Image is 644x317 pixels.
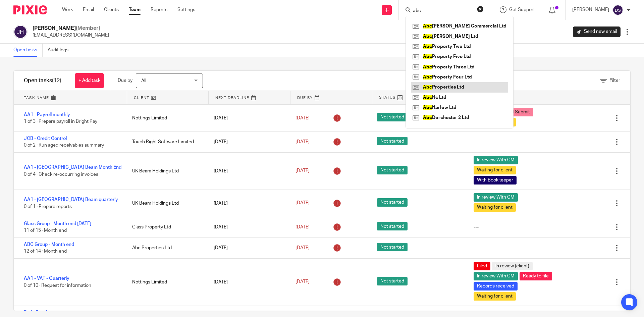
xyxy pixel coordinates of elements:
[24,204,72,209] span: 0 of 1 · Prepare reports
[24,242,74,247] a: ABC Group - Month end
[48,44,73,57] a: Audit logs
[83,6,94,13] a: Email
[207,197,288,210] div: [DATE]
[377,277,408,285] span: Not started
[477,6,484,12] button: Clear
[24,165,121,170] a: AA1 - [GEOGRAPHIC_DATA] Beam Month End
[13,5,47,14] img: Pixie
[207,220,288,234] div: [DATE]
[474,282,518,290] span: Records received
[24,249,67,254] span: 12 of 14 · Month end
[474,262,490,270] span: Filed
[118,77,132,84] p: Due by
[125,220,207,234] div: Glass Property Ltd
[125,164,207,178] div: UK Beam Holdings Ltd
[573,27,621,37] a: Send new email
[612,5,623,15] img: svg%3E
[296,116,310,120] span: [DATE]
[125,197,207,210] div: UK Beam Holdings Ltd
[33,32,109,39] p: [EMAIL_ADDRESS][DOMAIN_NAME]
[24,228,67,233] span: 11 of 15 · Month end
[474,224,479,230] div: ---
[24,221,91,226] a: Glass Group - Month end [DATE]
[24,143,104,148] span: 0 of 2 · Run aged receivables summary
[24,283,91,288] span: 0 of 10 · Request for information
[207,111,288,125] div: [DATE]
[76,25,100,31] span: (Member)
[75,73,104,88] a: + Add task
[474,272,518,280] span: In review With CM
[125,111,207,125] div: Nottings Limited
[24,136,67,141] a: JCB - Credit Control
[13,44,43,57] a: Open tasks
[379,95,396,100] span: Status
[24,172,98,177] span: 0 of 4 · Check re-occurring invoices
[474,166,516,174] span: Waiting for client
[474,193,518,202] span: In review With CM
[129,6,141,13] a: Team
[474,139,479,145] div: ---
[52,78,61,83] span: (12)
[296,201,310,206] span: [DATE]
[24,276,69,281] a: AA1 - VAT - Quarterly
[296,246,310,250] span: [DATE]
[207,135,288,149] div: [DATE]
[33,25,109,32] h2: [PERSON_NAME]
[296,225,310,229] span: [DATE]
[141,78,146,83] span: All
[520,272,552,280] span: Ready to file
[296,279,310,284] span: [DATE]
[474,156,518,164] span: In review With CM
[13,25,28,39] img: svg%3E
[24,77,61,84] h1: Open tasks
[509,7,535,12] span: Get Support
[207,241,288,255] div: [DATE]
[474,176,517,184] span: With Bookkeeper
[412,8,473,14] input: Search
[377,222,408,230] span: Not started
[104,6,119,13] a: Clients
[177,6,195,13] a: Settings
[377,243,408,251] span: Not started
[377,166,408,174] span: Not started
[125,275,207,289] div: Nottings Limited
[207,164,288,178] div: [DATE]
[377,113,408,121] span: Not started
[377,137,408,145] span: Not started
[24,119,97,124] span: 1 of 3 · Prepare payroll in Bright Pay
[207,275,288,289] div: [DATE]
[62,6,73,13] a: Work
[296,169,310,173] span: [DATE]
[125,241,207,255] div: Abc Properties Ltd
[492,262,533,270] span: In review (client)
[296,140,310,144] span: [DATE]
[474,292,516,301] span: Waiting for client
[377,198,408,207] span: Not started
[125,135,207,149] div: Touch Right Software Limited
[24,197,118,202] a: AA1 - [GEOGRAPHIC_DATA] Beam quarterly
[24,310,49,315] a: Daily Emails
[474,203,516,212] span: Waiting for client
[151,6,167,13] a: Reports
[572,6,609,13] p: [PERSON_NAME]
[474,245,479,251] div: ---
[24,112,70,117] a: AA1 - Payroll monthly
[609,78,620,83] span: Filter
